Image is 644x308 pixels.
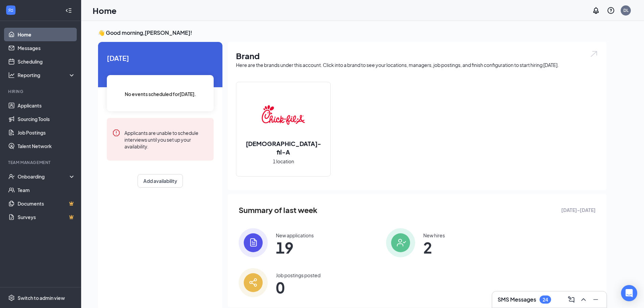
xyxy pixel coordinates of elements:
[93,5,117,16] h1: Home
[65,7,72,14] svg: Collapse
[239,204,317,216] span: Summary of last week
[561,206,596,214] span: [DATE] - [DATE]
[262,93,305,137] img: Chick-fil-A
[18,55,75,68] a: Scheduling
[276,281,320,293] span: 0
[18,126,75,139] a: Job Postings
[18,99,75,112] a: Applicants
[18,173,70,180] div: Onboarding
[236,62,598,68] div: Here are the brands under this account. Click into a brand to see your locations, managers, job p...
[236,50,598,62] h1: Brand
[579,295,588,304] svg: ChevronUp
[590,294,601,305] button: Minimize
[423,232,445,239] div: New hires
[239,268,268,297] img: icon
[8,294,15,301] svg: Settings
[125,90,196,98] span: No events scheduled for [DATE] .
[621,285,637,301] div: Open Intercom Messenger
[592,6,600,15] svg: Notifications
[18,28,75,41] a: Home
[18,183,75,197] a: Team
[592,295,600,304] svg: Minimize
[107,53,214,63] span: [DATE]
[543,297,548,303] div: 24
[8,89,74,94] div: Hiring
[18,41,75,55] a: Messages
[18,294,65,301] div: Switch to admin view
[423,241,445,254] span: 2
[566,294,577,305] button: ComposeMessage
[18,197,75,210] a: DocumentsCrown
[386,228,415,257] img: icon
[567,295,575,304] svg: ComposeMessage
[138,174,183,188] button: Add availability
[276,232,314,239] div: New applications
[276,241,314,254] span: 19
[18,139,75,153] a: Talent Network
[578,294,589,305] button: ChevronUp
[98,29,606,37] h3: 👋 Good morning, [PERSON_NAME] !
[239,228,268,257] img: icon
[18,72,76,78] div: Reporting
[18,112,75,126] a: Sourcing Tools
[276,272,320,279] div: Job postings posted
[607,6,615,15] svg: QuestionInfo
[7,7,14,14] svg: WorkstreamLogo
[623,7,628,13] div: DL
[112,129,120,137] svg: Error
[590,50,598,58] img: open.6027fd2a22e1237b5b06.svg
[18,210,75,224] a: SurveysCrown
[498,296,536,303] h3: SMS Messages
[273,158,294,165] span: 1 location
[8,72,15,78] svg: Analysis
[124,129,208,150] div: Applicants are unable to schedule interviews until you set up your availability.
[8,160,74,165] div: Team Management
[236,139,330,156] h2: [DEMOGRAPHIC_DATA]-fil-A
[8,173,15,180] svg: UserCheck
